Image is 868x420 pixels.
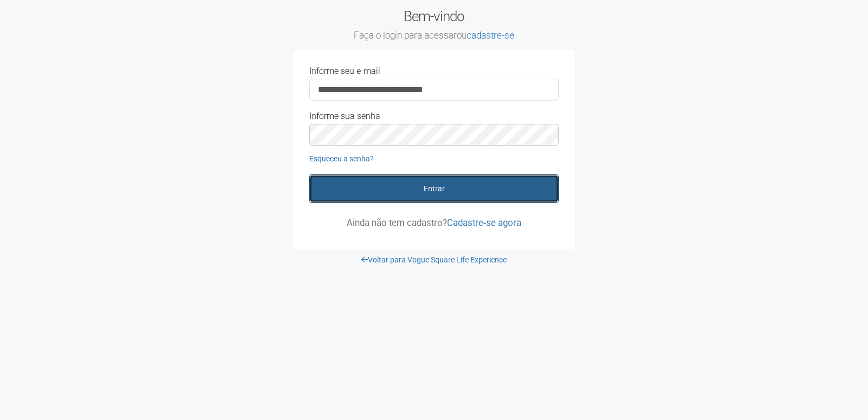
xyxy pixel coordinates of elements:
a: cadastre-se [467,30,514,41]
a: Esqueceu a senha? [309,154,374,163]
label: Informe seu e-mail [309,66,380,76]
label: Informe sua senha [309,111,380,121]
h2: Bem-vindo [293,8,575,42]
p: Ainda não tem cadastro? [309,218,559,228]
button: Entrar [309,174,559,203]
a: Cadastre-se agora [447,217,521,228]
span: ou [457,30,514,41]
a: Voltar para Vogue Square Life Experience [361,255,507,264]
small: Faça o login para acessar [293,30,575,42]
